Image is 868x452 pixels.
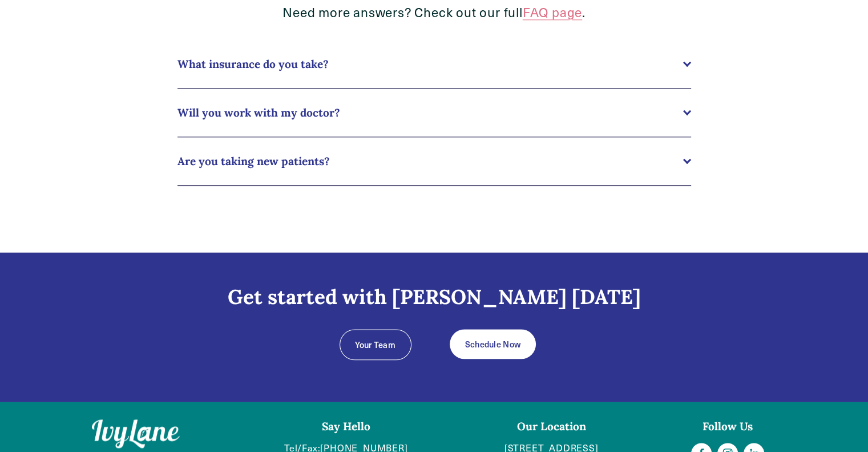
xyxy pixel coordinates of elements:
p: Need more answers? Check out our full . [177,4,691,21]
h4: Say Hello [268,419,425,434]
h4: Follow Us [679,419,777,434]
button: Are you taking new patients? [177,137,691,185]
a: FAQ page [523,3,582,21]
button: What insurance do you take? [177,40,691,88]
a: Schedule Now [450,329,536,359]
span: Will you work with my doctor? [177,106,683,119]
button: Will you work with my doctor? [177,89,691,137]
h3: Get started with [PERSON_NAME] [DATE] [92,285,777,310]
h4: Our Location [444,419,659,434]
span: Are you taking new patients? [177,154,683,168]
span: What insurance do you take? [177,57,683,71]
a: Your Team [340,329,411,360]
